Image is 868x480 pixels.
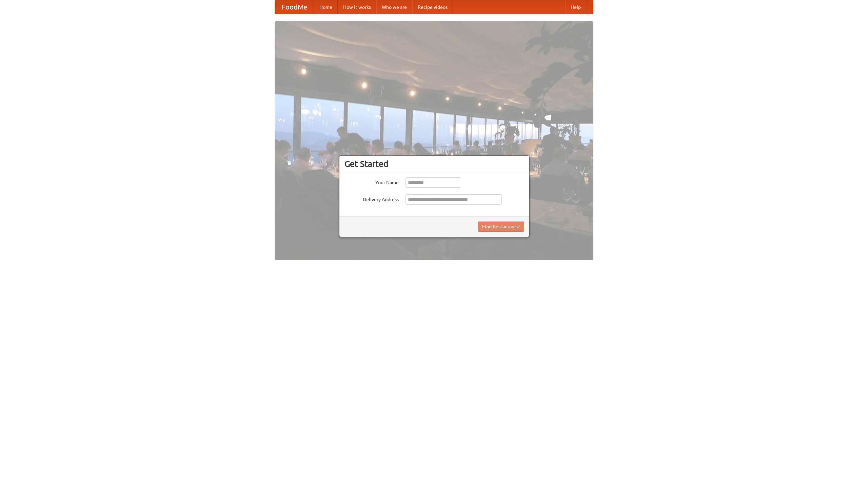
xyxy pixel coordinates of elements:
a: Recipe videos [412,0,453,14]
a: Who we are [376,0,412,14]
a: Home [314,0,338,14]
label: Delivery Address [344,194,399,203]
h3: Get Started [344,159,524,169]
button: Find Restaurants! [478,222,524,232]
a: How it works [338,0,376,14]
label: Your Name [344,177,399,186]
a: FoodMe [275,0,314,14]
a: Help [565,0,586,14]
